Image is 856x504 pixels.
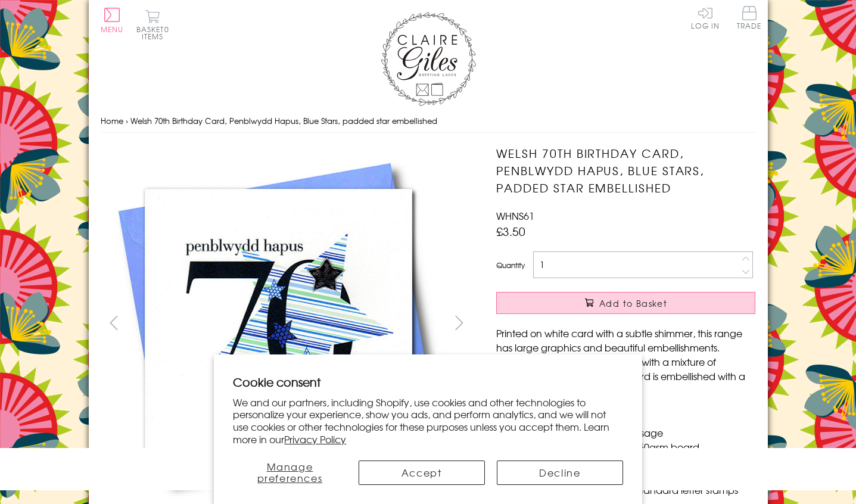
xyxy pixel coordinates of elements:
button: Manage preferences [233,461,346,485]
img: Welsh 70th Birthday Card, Penblwydd Hapus, Blue Stars, padded star embellished [472,145,830,502]
button: Basket0 items [136,10,169,40]
span: › [126,115,128,126]
button: Add to Basket [496,292,755,314]
button: prev [101,309,127,336]
button: Decline [497,461,623,485]
span: WHNS61 [496,209,534,223]
button: next [446,309,472,336]
button: Accept [359,461,485,485]
span: Add to Basket [599,297,667,309]
img: Welsh 70th Birthday Card, Penblwydd Hapus, Blue Stars, padded star embellished [100,145,457,502]
span: £3.50 [496,223,525,239]
p: We and our partners, including Shopify, use cookies and other technologies to personalize your ex... [233,396,623,446]
button: Menu [101,8,124,33]
a: Home [101,115,123,126]
a: Privacy Policy [284,432,346,446]
span: 0 items [142,24,169,42]
h1: Welsh 70th Birthday Card, Penblwydd Hapus, Blue Stars, padded star embellished [496,145,755,196]
img: Claire Giles Greetings Cards [381,12,476,106]
label: Quantity [496,260,525,270]
p: Printed on white card with a subtle shimmer, this range has large graphics and beautiful embellis... [496,326,755,397]
a: Trade [737,6,762,32]
h2: Cookie consent [233,374,623,390]
nav: breadcrumbs [101,109,756,133]
span: Manage preferences [257,459,323,485]
a: Log In [691,6,720,29]
span: Welsh 70th Birthday Card, Penblwydd Hapus, Blue Stars, padded star embellished [130,115,437,126]
span: Menu [101,24,124,35]
span: Trade [737,6,762,29]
